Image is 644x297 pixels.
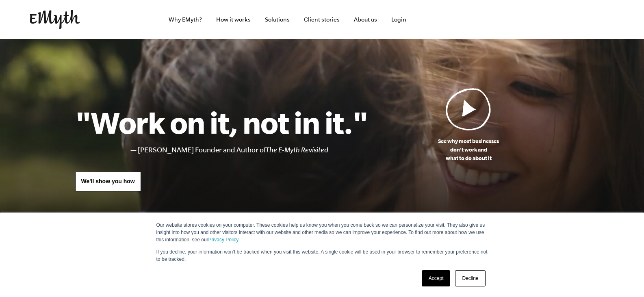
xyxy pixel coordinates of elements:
[266,146,328,154] i: The E-Myth Revisited
[208,237,239,243] a: Privacy Policy
[30,10,80,29] img: EMyth
[446,88,491,130] img: Play Video
[81,178,135,184] span: We'll show you how
[75,104,368,140] h1: "Work on it, not in it."
[138,144,368,156] li: [PERSON_NAME] Founder and Author of
[455,270,485,286] a: Decline
[440,11,525,28] iframe: Embedded CTA
[156,248,488,263] p: If you decline, your information won’t be tracked when you visit this website. A single cookie wi...
[368,137,569,163] p: See why most businesses don't work and what to do about it
[75,172,141,191] a: We'll show you how
[156,221,488,243] p: Our website stores cookies on your computer. These cookies help us know you when you come back so...
[529,11,615,28] iframe: Embedded CTA
[422,270,451,286] a: Accept
[368,88,569,163] a: See why most businessesdon't work andwhat to do about it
